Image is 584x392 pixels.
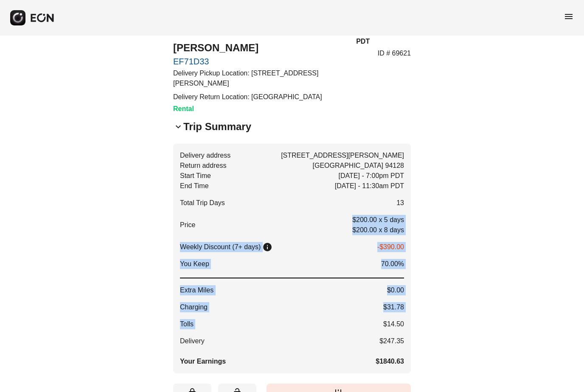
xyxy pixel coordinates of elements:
[183,120,251,133] h2: Trip Summary
[339,171,404,181] span: [DATE] - 7:00pm PDT
[180,161,226,171] span: Return address
[173,92,346,102] p: Delivery Return Location: [GEOGRAPHIC_DATA]
[396,198,404,208] span: 13
[173,68,346,89] p: Delivery Pickup Location: [STREET_ADDRESS][PERSON_NAME]
[383,319,404,329] span: $14.50
[262,242,272,252] span: info
[180,198,225,208] span: Total Trip Days
[180,150,230,161] span: Delivery address
[352,215,404,225] p: $200.00 x 5 days
[180,285,213,295] span: Extra Miles
[281,150,404,161] span: [STREET_ADDRESS][PERSON_NAME]
[180,336,205,346] span: Delivery
[173,144,411,373] button: Delivery address[STREET_ADDRESS][PERSON_NAME]Return address[GEOGRAPHIC_DATA] 94128Start Time[DATE...
[180,356,226,367] span: Your Earnings
[180,259,209,269] span: You Keep
[381,259,404,269] span: 70.00%
[356,26,411,47] h3: [DATE] 7:00pm PDT
[173,56,346,67] a: EF71D33
[313,161,404,171] span: [GEOGRAPHIC_DATA] 94128
[377,242,404,252] p: -$390.00
[180,181,209,191] span: End Time
[383,302,404,312] span: $31.78
[180,302,208,312] span: Charging
[379,336,404,346] span: $247.35
[378,48,411,58] p: ID # 69621
[173,104,346,114] h3: Rental
[180,242,261,252] p: Weekly Discount (7+ days)
[352,225,404,235] p: $200.00 x 8 days
[335,181,404,191] span: [DATE] - 11:30am PDT
[173,41,346,55] h2: [PERSON_NAME]
[173,122,183,132] span: keyboard_arrow_down
[376,356,404,367] span: $1840.63
[180,319,194,329] span: Tolls
[387,285,404,295] span: $0.00
[180,171,211,181] span: Start Time
[564,11,574,22] span: menu
[180,220,195,230] p: Price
